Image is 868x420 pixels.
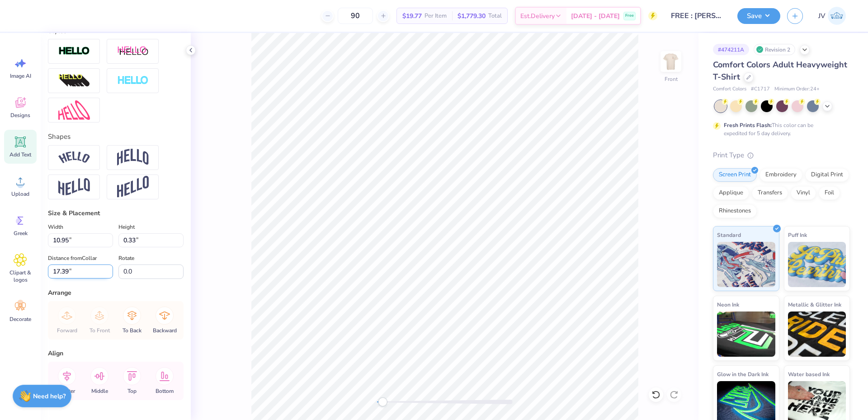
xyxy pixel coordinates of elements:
img: Metallic & Glitter Ink [788,311,846,357]
span: Est. Delivery [520,11,555,21]
span: Water based Ink [788,369,830,379]
img: Rise [117,176,149,198]
label: Shapes [48,132,71,142]
span: Total [488,11,502,21]
div: Applique [713,186,749,200]
div: Foil [819,186,840,200]
div: Front [665,75,678,83]
span: $1,779.30 [458,11,486,21]
img: Standard [717,242,775,287]
div: Size & Placement [48,208,184,218]
label: Distance from Collar [48,253,97,264]
strong: Fresh Prints Flash: [724,122,772,129]
div: Vinyl [791,186,816,200]
button: Save [737,8,780,24]
div: Embroidery [759,168,802,182]
img: 3D Illusion [58,74,90,88]
div: Revision 2 [754,44,795,55]
span: # C1717 [751,85,770,93]
label: Rotate [118,253,134,264]
span: Comfort Colors Adult Heavyweight T-Shirt [713,59,847,82]
span: $19.77 [402,11,422,21]
span: To Back [123,327,142,334]
span: Upload [11,190,29,198]
label: Width [48,222,63,232]
span: Minimum Order: 24 + [774,85,820,93]
span: Metallic & Glitter Ink [788,300,841,309]
span: Bottom [156,387,174,395]
span: Free [625,13,634,19]
span: Center [59,387,75,395]
div: # 474211A [713,44,749,55]
div: Rhinestones [713,204,757,218]
span: Comfort Colors [713,85,746,93]
img: Neon Ink [717,311,775,357]
div: Align [48,349,184,358]
img: Front [662,52,680,71]
label: Height [118,222,135,232]
img: Shadow [117,46,149,57]
img: Arc [58,151,90,164]
span: Neon Ink [717,300,739,309]
input: – – [338,8,373,24]
div: Arrange [48,288,184,297]
span: Per Item [425,11,447,21]
div: Accessibility label [378,397,387,406]
a: JV [814,7,850,25]
span: Glow in the Dark Ink [717,369,769,379]
span: [DATE] - [DATE] [571,11,620,21]
span: Clipart & logos [5,269,35,283]
span: Puff Ink [788,230,807,240]
div: Print Type [713,150,850,160]
img: Free Distort [58,100,90,120]
span: Designs [10,112,30,119]
span: Middle [91,387,108,395]
div: This color can be expedited for 5 day delivery. [724,121,835,137]
span: Backward [153,327,177,334]
img: Negative Space [117,76,149,86]
div: Transfers [752,186,788,200]
div: Digital Print [805,168,849,182]
img: Puff Ink [788,242,846,287]
span: Top [127,387,137,395]
img: Stroke [58,46,90,57]
span: Greek [14,230,28,237]
span: Decorate [9,316,31,323]
img: Arch [117,149,149,166]
input: Untitled Design [664,7,731,25]
span: Image AI [10,72,31,80]
img: Jo Vincent [828,7,846,25]
span: JV [818,11,826,21]
span: Add Text [9,151,31,158]
strong: Need help? [33,392,66,401]
img: Flag [58,178,90,196]
div: Screen Print [713,168,757,182]
span: Standard [717,230,741,240]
